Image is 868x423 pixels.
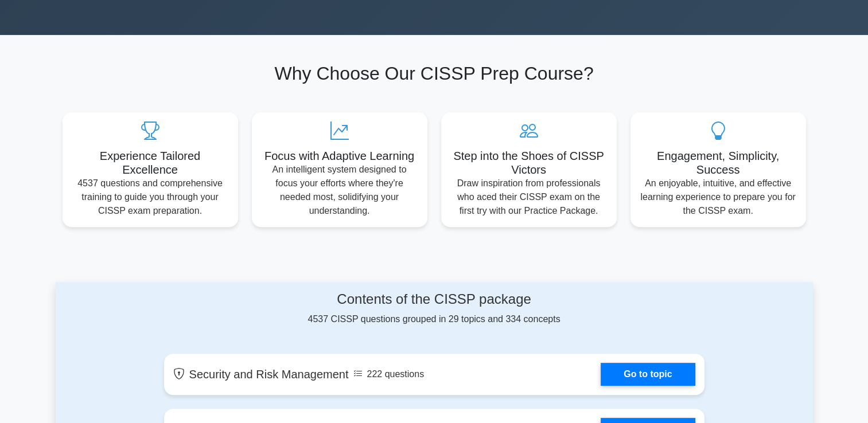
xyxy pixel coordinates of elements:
a: Go to topic [601,363,695,386]
h5: Engagement, Simplicity, Success [640,149,797,177]
p: An intelligent system designed to focus your efforts where they're needed most, solidifying your ... [261,163,418,218]
p: 4537 questions and comprehensive training to guide you through your CISSP exam preparation. [72,177,229,218]
h5: Step into the Shoes of CISSP Victors [450,149,608,177]
p: Draw inspiration from professionals who aced their CISSP exam on the first try with our Practice ... [450,177,608,218]
h5: Experience Tailored Excellence [72,149,229,177]
h5: Focus with Adaptive Learning [261,149,418,163]
p: An enjoyable, intuitive, and effective learning experience to prepare you for the CISSP exam. [640,177,797,218]
div: 4537 CISSP questions grouped in 29 topics and 334 concepts [164,291,704,326]
h4: Contents of the CISSP package [164,291,704,308]
h2: Why Choose Our CISSP Prep Course? [63,62,806,84]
